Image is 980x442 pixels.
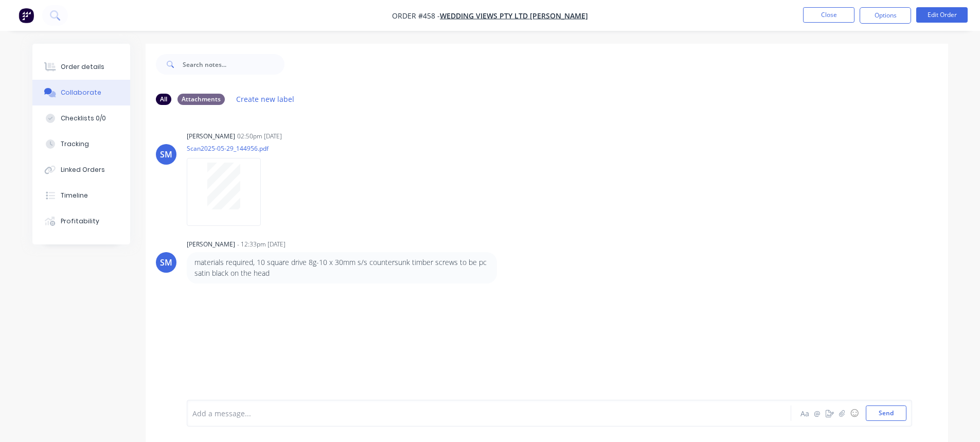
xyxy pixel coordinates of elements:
div: SM [160,148,172,161]
div: SM [160,256,172,269]
div: [PERSON_NAME] [187,240,235,249]
button: Send [866,405,906,421]
div: Tracking [61,139,89,149]
div: Timeline [61,191,88,200]
div: Attachments [177,94,225,105]
div: Order details [61,62,104,72]
div: Collaborate [61,88,101,97]
div: 02:50pm [DATE] [237,132,282,141]
span: Order #458 - [392,11,440,21]
button: Collaborate [32,80,130,105]
button: Tracking [32,131,130,157]
button: Profitability [32,208,130,234]
button: Create new label [231,92,300,106]
button: @ [811,407,824,419]
div: - 12:33pm [DATE] [237,240,286,249]
div: All [156,94,171,105]
p: materials required, 10 square drive 8g-10 x 30mm s/s countersunk timber screws to be pc satin bla... [194,257,489,278]
button: Options [860,7,911,24]
div: Checklists 0/0 [61,114,106,123]
div: Profitability [61,217,99,226]
p: Scan2025-05-29_144956.pdf [187,144,271,153]
img: Factory [19,8,34,23]
button: Close [803,7,854,23]
button: Aa [799,407,811,419]
button: Timeline [32,183,130,208]
button: Linked Orders [32,157,130,183]
div: Linked Orders [61,165,105,174]
button: Order details [32,54,130,80]
button: Edit Order [916,7,968,23]
div: [PERSON_NAME] [187,132,235,141]
a: Wedding Views Pty Ltd [PERSON_NAME] [440,11,588,21]
input: Search notes... [183,54,284,75]
button: Checklists 0/0 [32,105,130,131]
button: ☺ [848,407,861,419]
